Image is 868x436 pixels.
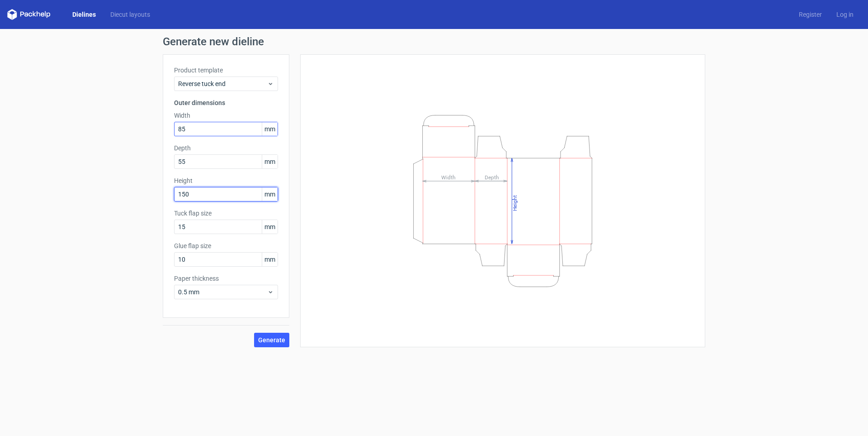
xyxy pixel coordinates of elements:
a: Dielines [65,10,103,19]
label: Product template [174,66,278,75]
span: Reverse tuck end [178,79,267,88]
label: Depth [174,144,278,153]
span: mm [262,253,278,266]
span: mm [262,187,278,201]
span: 0.5 mm [178,287,267,297]
h1: Generate new dieline [163,36,705,47]
a: Log in [829,10,861,19]
label: Glue flap size [174,241,278,250]
tspan: Width [441,174,456,180]
span: mm [262,220,278,234]
span: Generate [258,337,285,343]
tspan: Height [512,195,518,211]
label: Width [174,111,278,120]
label: Paper thickness [174,274,278,283]
label: Tuck flap size [174,209,278,218]
button: Generate [254,333,289,347]
h3: Outer dimensions [174,98,278,107]
span: mm [262,155,278,168]
tspan: Depth [485,174,499,180]
label: Height [174,176,278,185]
a: Diecut layouts [103,10,157,19]
span: mm [262,122,278,136]
a: Register [792,10,829,19]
